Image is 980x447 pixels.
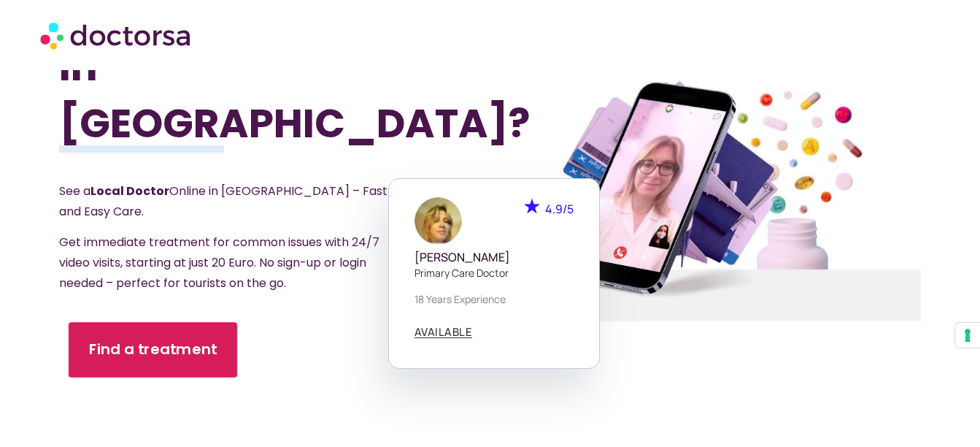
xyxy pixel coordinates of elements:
p: Primary care doctor [414,265,574,280]
p: 18 years experience [414,291,574,307]
span: See a Online in [GEOGRAPHIC_DATA] – Fast and Easy Care. [59,183,387,220]
button: Your consent preferences for tracking technologies [955,323,980,348]
a: Find a treatment [68,322,236,378]
span: Find a treatment [88,339,217,360]
a: AVAILABLE [414,326,473,338]
h5: [PERSON_NAME] [414,251,574,264]
span: Get immediate treatment for common issues with 24/7 video visits, starting at just 20 Euro. No si... [59,234,379,291]
strong: Local Doctor [90,183,169,199]
span: 4.9/5 [545,201,574,217]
